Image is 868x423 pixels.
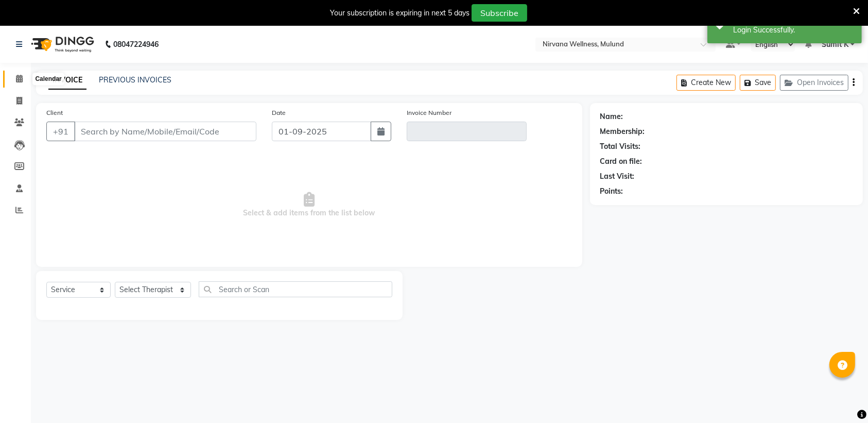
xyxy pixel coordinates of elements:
[733,25,854,36] div: Login Successfully.
[46,122,75,141] button: +91
[46,154,572,257] span: Select & add items from the list below
[407,108,452,117] label: Invoice Number
[825,382,858,413] iframe: chat widget
[99,75,171,84] a: PREVIOUS INVOICES
[74,122,256,141] input: Search by Name/Mobile/Email/Code
[600,111,623,122] div: Name:
[32,73,64,86] div: Calendar
[113,30,159,59] b: 08047224946
[600,186,623,197] div: Points:
[600,156,643,167] div: Card on file:
[26,30,97,59] img: logo
[780,75,848,91] button: Open Invoices
[199,281,392,297] input: Search or Scan
[600,141,641,152] div: Total Visits:
[472,4,527,22] button: Subscribe
[740,75,776,91] button: Save
[822,39,848,50] span: Sumit K
[600,126,645,137] div: Membership:
[600,171,635,182] div: Last Visit:
[676,75,736,91] button: Create New
[330,8,470,19] div: Your subscription is expiring in next 5 days
[46,108,63,117] label: Client
[272,108,286,117] label: Date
